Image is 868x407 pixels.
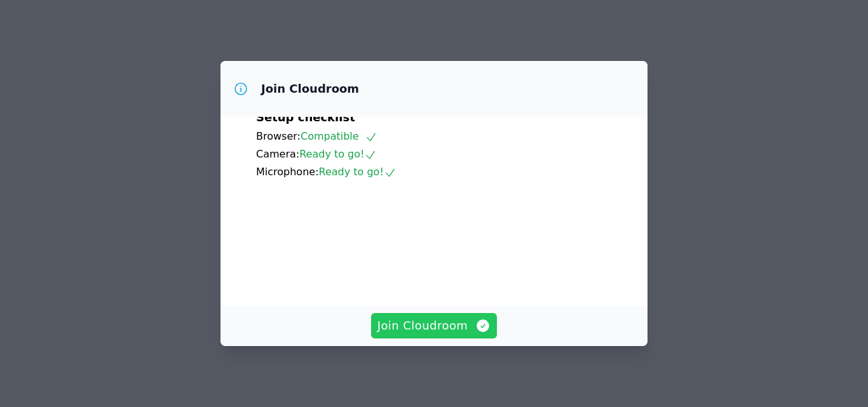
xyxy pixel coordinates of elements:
span: Microphone: [256,166,319,178]
span: Setup checklist [256,110,355,124]
span: Ready to go! [299,148,377,160]
span: Camera: [256,148,299,160]
button: Join Cloudroom [371,313,498,338]
span: Ready to go! [319,166,397,178]
span: Compatible [301,130,377,142]
span: Join Cloudroom [377,317,491,335]
h3: Join Cloudroom [261,81,359,97]
span: Browser: [256,130,301,142]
